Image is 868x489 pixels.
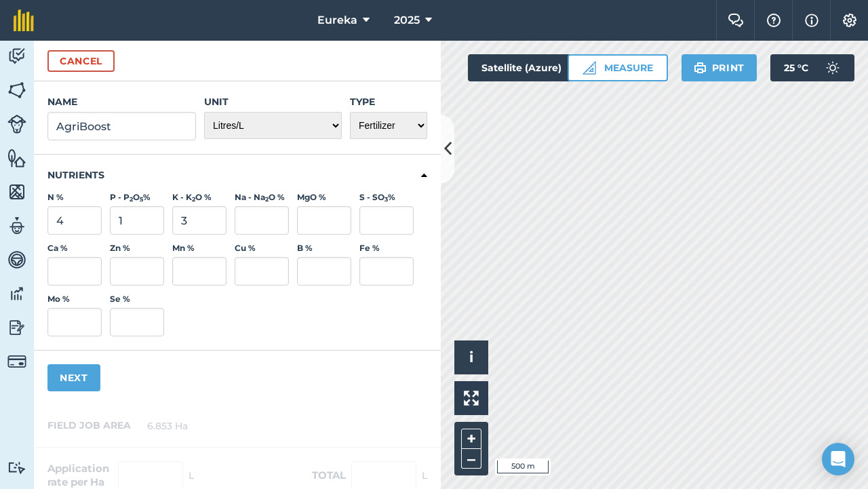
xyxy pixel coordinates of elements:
[359,243,414,254] label: Fe %
[766,14,782,27] img: A question mark icon
[297,243,351,254] label: B %
[317,12,357,28] span: Eureka
[842,14,858,27] img: A cog icon
[7,80,26,100] img: svg+xml;base64,PHN2ZyB4bWxucz0iaHR0cDovL3d3dy53My5vcmcvMjAwMC9zdmciIHdpZHRoPSI1NiIgaGVpZ2h0PSI2MC...
[47,168,427,182] h3: Nutrients
[384,195,388,203] sub: 3
[47,95,196,109] label: Name
[192,195,195,203] sub: 2
[461,449,481,469] button: –
[297,192,351,203] label: MgO %
[464,391,479,406] img: Four arrows, one pointing top left, one top right, one bottom right and the last bottom left
[7,461,26,474] img: svg+xml;base64,PD94bWwgdmVyc2lvbj0iMS4wIiBlbmNvZGluZz0idXRmLTgiPz4KPCEtLSBHZW5lcmF0b3I6IEFkb2JlIE...
[583,61,596,75] img: Ruler icon
[7,250,26,270] img: svg+xml;base64,PD94bWwgdmVyc2lvbj0iMS4wIiBlbmNvZGluZz0idXRmLTgiPz4KPCEtLSBHZW5lcmF0b3I6IEFkb2JlIE...
[7,283,26,304] img: svg+xml;base64,PD94bWwgdmVyc2lvbj0iMS4wIiBlbmNvZGluZz0idXRmLTgiPz4KPCEtLSBHZW5lcmF0b3I6IEFkb2JlIE...
[682,54,757,81] button: Print
[7,148,26,168] img: svg+xml;base64,PHN2ZyB4bWxucz0iaHR0cDovL3d3dy53My5vcmcvMjAwMC9zdmciIHdpZHRoPSI1NiIgaGVpZ2h0PSI2MC...
[7,216,26,236] img: svg+xml;base64,PD94bWwgdmVyc2lvbj0iMS4wIiBlbmNvZGluZz0idXRmLTgiPz4KPCEtLSBHZW5lcmF0b3I6IEFkb2JlIE...
[350,95,427,109] label: Type
[770,54,854,81] button: 25 °C
[784,54,808,81] span: 25 ° C
[694,60,707,76] img: svg+xml;base64,PHN2ZyB4bWxucz0iaHR0cDovL3d3dy53My5vcmcvMjAwMC9zdmciIHdpZHRoPSIxOSIgaGVpZ2h0PSIyNC...
[140,195,143,203] sub: 5
[47,50,115,72] button: Cancel
[805,12,818,28] img: svg+xml;base64,PHN2ZyB4bWxucz0iaHR0cDovL3d3dy53My5vcmcvMjAwMC9zdmciIHdpZHRoPSIxNyIgaGVpZ2h0PSIxNy...
[47,243,102,254] label: Ca %
[568,54,668,81] button: Measure
[7,317,26,338] img: svg+xml;base64,PD94bWwgdmVyc2lvbj0iMS4wIiBlbmNvZGluZz0idXRmLTgiPz4KPCEtLSBHZW5lcmF0b3I6IEFkb2JlIE...
[822,443,854,475] div: Open Intercom Messenger
[47,294,102,305] label: Mo %
[265,195,269,203] sub: 2
[110,294,164,305] label: Se %
[819,54,846,81] img: svg+xml;base64,PD94bWwgdmVyc2lvbj0iMS4wIiBlbmNvZGluZz0idXRmLTgiPz4KPCEtLSBHZW5lcmF0b3I6IEFkb2JlIE...
[469,349,473,366] span: i
[110,192,164,203] label: P - P O %
[172,243,226,254] label: Mn %
[235,192,289,203] label: Na - Na O %
[47,364,100,391] button: Next
[14,9,34,31] img: fieldmargin Logo
[728,14,744,27] img: Two speech bubbles overlapping with the left bubble in the forefront
[468,54,598,81] button: Satellite (Azure)
[204,95,342,109] label: Unit
[7,115,26,134] img: svg+xml;base64,PD94bWwgdmVyc2lvbj0iMS4wIiBlbmNvZGluZz0idXRmLTgiPz4KPCEtLSBHZW5lcmF0b3I6IEFkb2JlIE...
[454,340,488,374] button: i
[7,46,26,66] img: svg+xml;base64,PD94bWwgdmVyc2lvbj0iMS4wIiBlbmNvZGluZz0idXRmLTgiPz4KPCEtLSBHZW5lcmF0b3I6IEFkb2JlIE...
[359,192,414,203] label: S - SO %
[110,243,164,254] label: Zn %
[7,182,26,202] img: svg+xml;base64,PHN2ZyB4bWxucz0iaHR0cDovL3d3dy53My5vcmcvMjAwMC9zdmciIHdpZHRoPSI1NiIgaGVpZ2h0PSI2MC...
[47,192,102,203] label: N %
[7,352,26,371] img: svg+xml;base64,PD94bWwgdmVyc2lvbj0iMS4wIiBlbmNvZGluZz0idXRmLTgiPz4KPCEtLSBHZW5lcmF0b3I6IEFkb2JlIE...
[130,195,133,203] sub: 2
[235,243,289,254] label: Cu %
[394,12,420,28] span: 2025
[172,192,226,203] label: K - K O %
[461,429,481,449] button: +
